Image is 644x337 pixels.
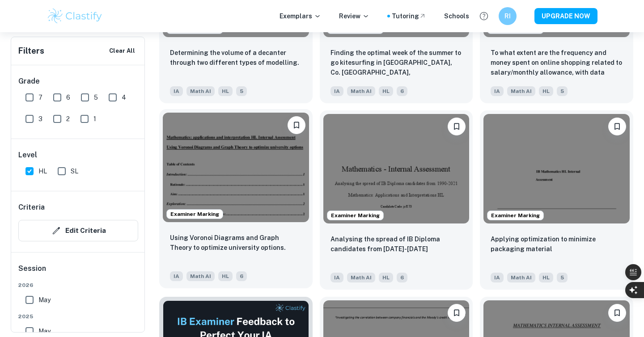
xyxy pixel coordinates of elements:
span: 2025 [18,312,138,320]
span: Math AI [347,86,375,96]
span: 3 [38,114,42,124]
h6: Level [18,150,138,160]
span: Math AI [347,273,375,282]
h6: Criteria [18,202,45,213]
span: SL [71,166,78,176]
span: 4 [122,93,126,102]
span: 5 [557,273,568,282]
span: 2026 [18,281,138,289]
button: Bookmark [288,116,305,134]
a: Examiner MarkingBookmarkUsing Voronoi Diagrams and Graph Theory to optimize university options.IA... [159,110,313,290]
button: Bookmark [608,118,626,135]
span: IA [330,273,343,282]
img: Math AI IA example thumbnail: Applying optimization to minimize packag [483,114,630,223]
p: Finding the optimal week of the summer to go kitesurfing in Lahinch Bay, Co. Clare, Ireland [330,48,462,78]
span: IA [491,273,504,282]
span: Math AI [186,86,215,96]
h6: RI [503,11,513,21]
span: Math AI [186,271,215,281]
span: 5 [94,93,98,102]
span: Math AI [507,86,535,96]
p: Determining the volume of a decanter through two different types of modelling. [170,48,302,67]
span: HL [218,271,233,281]
button: Edit Criteria [18,220,138,241]
a: Tutoring [392,11,426,21]
span: 5 [557,86,568,96]
p: To what extent are the frequency and money spent on online shopping related to salary/monthly all... [491,48,623,78]
p: Review [339,11,369,21]
h6: Filters [18,45,44,57]
button: UPGRADE NOW [534,8,597,24]
span: 2 [66,114,70,124]
button: RI [499,7,517,25]
span: HL [539,273,553,282]
span: Examiner Marking [327,211,383,219]
span: 1 [93,114,96,124]
span: HL [379,86,393,96]
p: Exemplars [280,11,321,21]
p: Applying optimization to minimize packaging material [491,234,623,254]
span: HL [539,86,553,96]
a: Examiner MarkingBookmarkApplying optimization to minimize packaging materialIAMath AIHL5 [480,110,633,290]
span: IA [170,86,183,96]
button: Bookmark [608,304,626,322]
span: 7 [38,93,42,102]
button: Bookmark [448,304,466,322]
a: Schools [444,11,469,21]
span: HL [379,273,393,282]
p: Analysing the spread of IB Diploma candidates from 1990-2021 [330,234,462,254]
span: 6 [397,86,407,96]
h6: Grade [18,76,138,87]
span: 6 [66,93,70,102]
button: Bookmark [448,118,466,135]
button: Clear All [107,44,137,58]
span: HL [38,166,47,176]
span: IA [330,86,343,96]
span: 6 [397,273,407,282]
h6: Session [18,263,138,281]
span: 6 [236,271,247,281]
span: May [38,326,51,336]
span: Examiner Marking [487,211,543,219]
span: IA [491,86,504,96]
span: HL [218,86,233,96]
button: Help and Feedback [476,8,491,24]
span: 5 [236,86,247,96]
a: Examiner MarkingBookmarkAnalysing the spread of IB Diploma candidates from 1990-2021IAMath AIHL6 [320,110,473,290]
span: Examiner Marking [167,210,223,218]
img: Math AI IA example thumbnail: Analysing the spread of IB Diploma candi [323,114,470,223]
img: Math AI IA example thumbnail: Using Voronoi Diagrams and Graph Theory [163,113,309,222]
span: Math AI [507,273,535,282]
span: May [38,295,51,305]
p: Using Voronoi Diagrams and Graph Theory to optimize university options. [170,233,302,253]
img: Clastify logo [47,7,103,25]
span: IA [170,271,183,281]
